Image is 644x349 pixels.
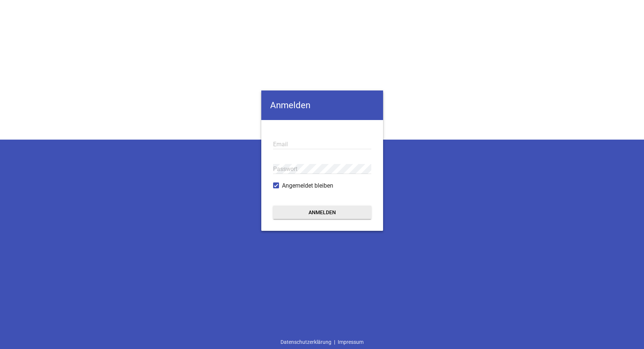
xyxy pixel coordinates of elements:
a: Impressum [335,335,366,349]
h4: Anmelden [261,90,383,120]
div: | [278,335,366,349]
button: Anmelden [273,206,371,219]
span: Angemeldet bleiben [282,181,333,190]
a: Datenschutzerklärung [278,335,334,349]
